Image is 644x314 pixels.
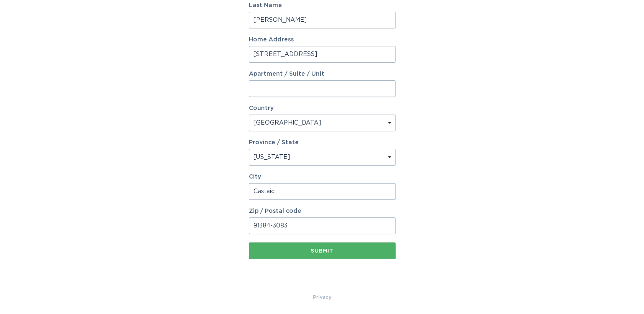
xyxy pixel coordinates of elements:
label: Country [249,105,274,111]
label: Zip / Postal code [249,208,396,214]
label: Province / State [249,140,299,146]
label: Apartment / Suite / Unit [249,71,396,77]
label: Last Name [249,3,396,8]
a: Privacy Policy & Terms of Use [313,293,331,302]
label: Home Address [249,37,396,43]
button: Submit [249,243,396,259]
div: Submit [253,248,391,253]
label: City [249,174,396,180]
